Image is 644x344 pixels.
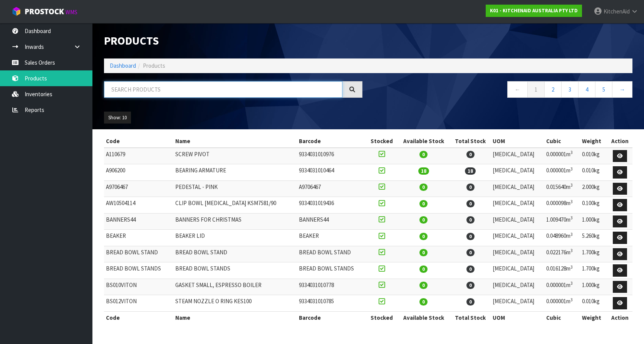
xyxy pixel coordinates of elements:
[297,135,366,147] th: Barcode
[595,81,612,98] a: 5
[104,246,173,262] td: BREAD BOWL STAND
[419,233,428,240] span: 0
[12,7,21,16] img: cube-alt.png
[544,164,580,181] td: 0.000001m
[580,295,607,312] td: 0.010kg
[491,148,544,164] td: [MEDICAL_DATA]
[491,213,544,230] td: [MEDICAL_DATA]
[580,279,607,295] td: 1.000kg
[104,180,173,197] td: A9706467
[466,298,475,306] span: 0
[491,311,544,324] th: UOM
[580,246,607,262] td: 1.700kg
[544,213,580,230] td: 1.009470m
[419,184,428,191] span: 0
[297,279,366,295] td: 9334031010778
[491,262,544,279] td: [MEDICAL_DATA]
[104,148,173,164] td: A110679
[419,266,428,273] span: 0
[418,167,429,175] span: 18
[570,264,573,270] sup: 3
[491,164,544,181] td: [MEDICAL_DATA]
[366,311,397,324] th: Stocked
[607,311,632,324] th: Action
[466,151,475,158] span: 0
[173,180,297,197] td: PEDESTAL - PINK
[173,279,297,295] td: GASKET SMALL, ESPRESSO BOILER
[580,180,607,197] td: 2.000kg
[491,230,544,246] td: [MEDICAL_DATA]
[297,164,366,181] td: 9334031010464
[297,213,366,230] td: BANNERS44
[104,262,173,279] td: BREAD BOWL STANDS
[104,112,131,124] button: Show: 10
[580,148,607,164] td: 0.010kg
[580,262,607,279] td: 1.700kg
[544,279,580,295] td: 0.000001m
[466,249,475,256] span: 0
[466,266,475,273] span: 0
[491,246,544,262] td: [MEDICAL_DATA]
[607,135,632,147] th: Action
[25,7,64,17] span: ProStock
[561,81,579,98] a: 3
[570,232,573,237] sup: 3
[450,311,491,324] th: Total Stock
[527,81,545,98] a: 1
[173,135,297,147] th: Name
[491,180,544,197] td: [MEDICAL_DATA]
[173,295,297,312] td: STEAM NOZZLE O RING KES100
[104,135,173,147] th: Code
[578,81,595,98] a: 4
[507,81,528,98] a: ←
[466,233,475,240] span: 0
[544,148,580,164] td: 0.000001m
[570,248,573,253] sup: 3
[491,197,544,214] td: [MEDICAL_DATA]
[173,311,297,324] th: Name
[466,282,475,289] span: 0
[580,135,607,147] th: Weight
[570,182,573,188] sup: 3
[580,164,607,181] td: 0.010kg
[173,230,297,246] td: BEAKER LID
[419,151,428,158] span: 0
[366,135,397,147] th: Stocked
[570,166,573,172] sup: 3
[419,200,428,207] span: 0
[104,164,173,181] td: A906200
[544,311,580,324] th: Cubic
[491,279,544,295] td: [MEDICAL_DATA]
[297,180,366,197] td: A9706467
[397,135,450,147] th: Available Stock
[397,311,450,324] th: Available Stock
[490,7,578,14] strong: K01 - KITCHENAID AUSTRALIA PTY LTD
[104,230,173,246] td: BEAKER
[374,81,632,100] nav: Page navigation
[173,213,297,230] td: BANNERS FOR CHRISTMAS
[544,246,580,262] td: 0.022176m
[65,8,77,16] small: WMS
[173,148,297,164] td: SCREW PIVOT
[104,81,342,98] input: Search products
[466,200,475,207] span: 0
[580,213,607,230] td: 1.000kg
[491,135,544,147] th: UOM
[297,262,366,279] td: BREAD BOWL STANDS
[297,295,366,312] td: 9334031010785
[297,197,366,214] td: 9334031019436
[580,197,607,214] td: 0.100kg
[104,279,173,295] td: BS010VITON
[104,35,362,47] h1: Products
[419,282,428,289] span: 0
[544,135,580,147] th: Cubic
[297,311,366,324] th: Barcode
[570,215,573,220] sup: 3
[297,230,366,246] td: BEAKER
[544,295,580,312] td: 0.000001m
[570,281,573,286] sup: 3
[173,262,297,279] td: BREAD BOWL STANDS
[544,230,580,246] td: 0.048960m
[110,62,136,69] a: Dashboard
[604,8,630,15] span: KitchenAid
